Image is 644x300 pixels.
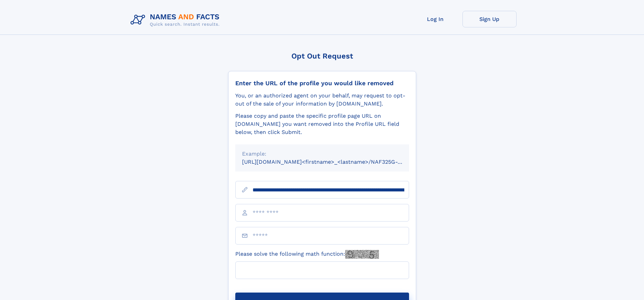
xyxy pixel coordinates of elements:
[128,11,225,29] img: Logo Names and Facts
[235,250,379,259] label: Please solve the following math function:
[235,92,409,108] div: You, or an authorized agent on your behalf, may request to opt-out of the sale of your informatio...
[228,52,416,60] div: Opt Out Request
[462,11,517,27] a: Sign Up
[242,159,422,165] small: [URL][DOMAIN_NAME]<firstname>_<lastname>/NAF325G-xxxxxxxx
[235,79,409,87] div: Enter the URL of the profile you would like removed
[242,150,402,158] div: Example:
[408,11,462,27] a: Log In
[235,112,409,136] div: Please copy and paste the specific profile page URL on [DOMAIN_NAME] you want removed into the Pr...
